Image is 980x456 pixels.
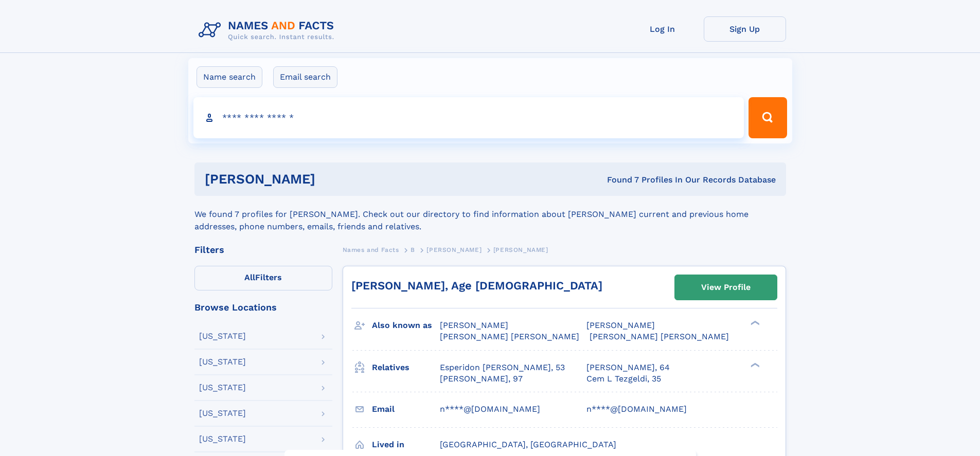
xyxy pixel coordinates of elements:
label: Filters [194,266,332,290]
label: Name search [197,66,262,88]
div: [US_STATE] [199,435,246,443]
span: [PERSON_NAME] [PERSON_NAME] [440,332,579,341]
span: [PERSON_NAME] [440,320,508,330]
a: Sign Up [704,16,786,42]
a: B [411,243,415,256]
span: [GEOGRAPHIC_DATA], [GEOGRAPHIC_DATA] [440,440,616,449]
a: Cem L Tezgeldi, 35 [586,373,661,385]
a: Log In [621,16,704,42]
h3: Email [372,400,440,418]
div: ❯ [748,361,760,368]
h3: Also known as [372,317,440,334]
div: Filters [194,245,332,254]
div: [US_STATE] [199,384,246,392]
h1: [PERSON_NAME] [205,173,461,186]
span: All [244,272,255,282]
button: Search Button [749,97,787,138]
div: [US_STATE] [199,409,246,417]
h3: Lived in [372,436,440,453]
span: [PERSON_NAME] [586,320,655,330]
div: View Profile [701,276,751,299]
div: [US_STATE] [199,358,246,366]
h3: Relatives [372,359,440,376]
div: ❯ [748,320,760,326]
a: [PERSON_NAME], 64 [586,362,670,373]
a: [PERSON_NAME] [426,243,482,256]
a: Names and Facts [343,243,399,256]
a: [PERSON_NAME], 97 [440,373,523,385]
span: [PERSON_NAME] [493,246,548,253]
input: search input [193,97,744,138]
div: [US_STATE] [199,332,246,340]
a: View Profile [675,275,777,300]
div: Browse Locations [194,303,332,312]
div: Found 7 Profiles In Our Records Database [461,174,776,186]
span: [PERSON_NAME] [426,246,482,253]
span: B [411,246,415,253]
span: [PERSON_NAME] [PERSON_NAME] [590,332,729,341]
label: Email search [273,66,337,88]
div: We found 7 profiles for [PERSON_NAME]. Check out our directory to find information about [PERSON_... [194,196,786,233]
img: Logo Names and Facts [194,16,343,44]
a: [PERSON_NAME], Age [DEMOGRAPHIC_DATA] [351,279,602,292]
a: Esperidon [PERSON_NAME], 53 [440,362,565,373]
